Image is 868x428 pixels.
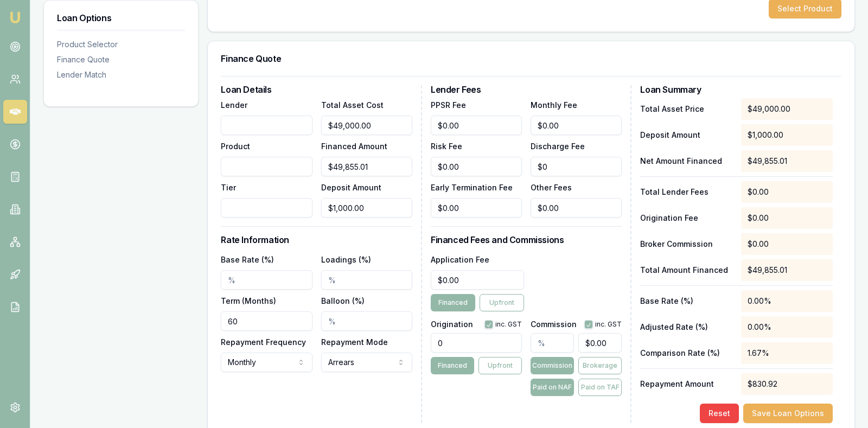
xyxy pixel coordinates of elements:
[431,357,474,374] button: Financed
[531,100,577,110] label: Monthly Fee
[480,294,524,311] button: Upfront
[741,150,833,172] div: $49,855.01
[431,85,622,94] h3: Lender Fees
[741,342,833,364] div: 1.67%
[321,198,412,218] input: $
[640,187,732,197] p: Total Lender Fees
[321,116,412,135] input: $
[9,11,22,24] img: emu-icon-u.png
[431,255,489,264] label: Application Fee
[321,100,384,110] label: Total Asset Cost
[221,100,247,110] label: Lender
[741,181,833,203] div: $0.00
[741,290,833,312] div: 0.00%
[741,373,833,395] div: $830.92
[431,235,622,244] h3: Financed Fees and Commissions
[640,104,732,114] p: Total Asset Price
[321,296,365,305] label: Balloon (%)
[531,198,622,218] input: $
[741,259,833,281] div: $49,855.01
[431,100,466,110] label: PPSR Fee
[321,337,388,347] label: Repayment Mode
[531,157,622,176] input: $
[578,357,622,374] button: Brokerage
[57,69,185,80] div: Lender Match
[221,183,236,192] label: Tier
[321,255,371,264] label: Loadings (%)
[221,270,312,290] input: %
[321,183,381,192] label: Deposit Amount
[431,183,513,192] label: Early Termination Fee
[640,213,732,223] p: Origination Fee
[431,321,473,328] label: Origination
[531,357,574,374] button: Commission
[700,404,739,423] button: Reset
[484,320,522,329] div: inc. GST
[431,198,522,218] input: $
[221,235,412,244] h3: Rate Information
[57,39,185,50] div: Product Selector
[431,142,462,151] label: Risk Fee
[531,333,574,353] input: %
[221,54,841,63] h3: Finance Quote
[321,311,412,331] input: %
[321,270,412,290] input: %
[57,14,185,22] h3: Loan Options
[478,357,522,374] button: Upfront
[221,337,306,347] label: Repayment Frequency
[578,379,622,396] button: Paid on TAF
[531,379,574,396] button: Paid on NAF
[221,142,250,151] label: Product
[584,320,622,329] div: inc. GST
[431,270,524,290] input: $
[57,54,185,65] div: Finance Quote
[640,156,732,167] p: Net Amount Financed
[221,296,276,305] label: Term (Months)
[431,116,522,135] input: $
[741,98,833,120] div: $49,000.00
[321,142,387,151] label: Financed Amount
[221,255,274,264] label: Base Rate (%)
[640,379,732,389] p: Repayment Amount
[640,348,732,359] p: Comparison Rate (%)
[431,294,475,311] button: Financed
[640,130,732,140] p: Deposit Amount
[221,85,412,94] h3: Loan Details
[321,157,412,176] input: $
[743,404,833,423] button: Save Loan Options
[741,316,833,338] div: 0.00%
[531,321,577,328] label: Commission
[741,124,833,146] div: $1,000.00
[531,183,572,192] label: Other Fees
[741,207,833,229] div: $0.00
[531,116,622,135] input: $
[640,265,732,276] p: Total Amount Financed
[531,142,585,151] label: Discharge Fee
[640,239,732,250] p: Broker Commission
[640,322,732,333] p: Adjusted Rate (%)
[640,85,833,94] h3: Loan Summary
[741,233,833,255] div: $0.00
[640,296,732,306] p: Base Rate (%)
[431,157,522,176] input: $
